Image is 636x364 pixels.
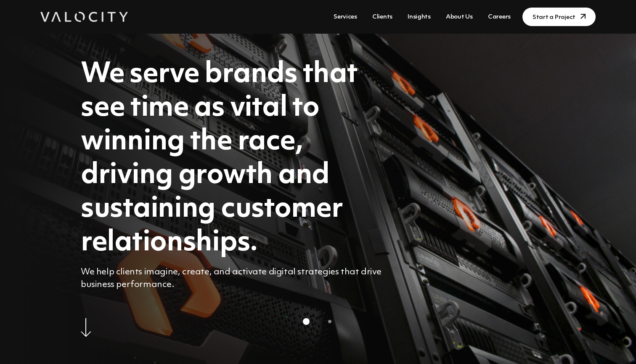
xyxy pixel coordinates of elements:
[81,58,392,260] h1: We serve brands that see time as vital to winning the race, driving growth and sustaining custome...
[443,9,476,25] a: About Us
[522,8,596,26] a: Start a Project
[81,266,392,291] p: We help clients imagine, create, and activate digital strategies that drive business performance.
[369,9,396,25] a: Clients
[330,9,360,25] a: Services
[404,9,434,25] a: Insights
[485,9,514,25] a: Careers
[40,12,128,22] img: Valocity Digital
